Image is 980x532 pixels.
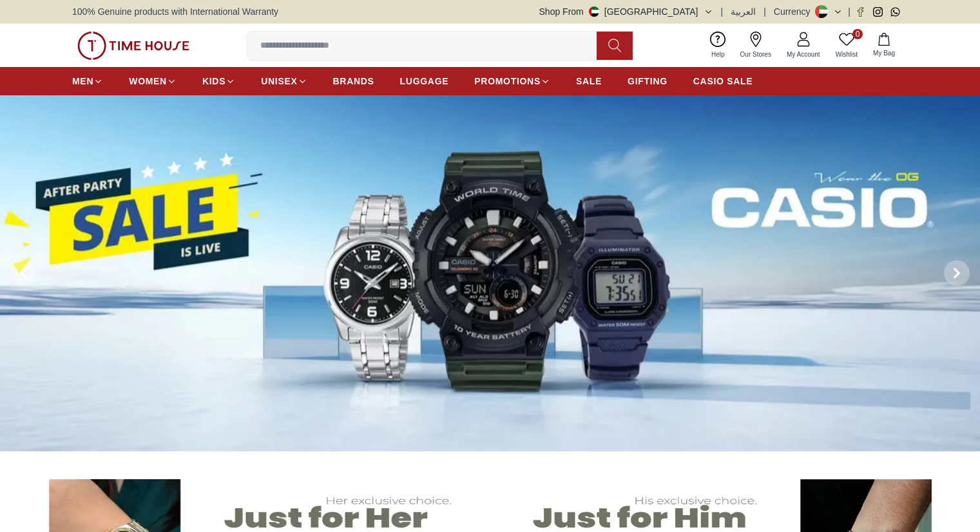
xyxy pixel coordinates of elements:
a: 0Wishlist [828,29,865,62]
a: GIFTING [628,70,668,93]
span: 0 [852,29,863,39]
span: | [848,5,850,18]
span: GIFTING [628,75,668,88]
span: WOMEN [129,75,167,88]
a: UNISEX [261,70,307,93]
span: UNISEX [261,75,297,88]
a: BRANDS [333,70,374,93]
span: 100% Genuine products with International Warranty [72,5,278,18]
a: LUGGAGE [400,70,449,93]
img: United Arab Emirates [589,6,599,17]
a: MEN [72,70,103,93]
a: CASIO SALE [693,70,753,93]
button: Shop From[GEOGRAPHIC_DATA] [539,5,713,18]
a: Help [704,29,733,62]
span: LUGGAGE [400,75,449,88]
a: SALE [576,70,602,93]
span: CASIO SALE [693,75,753,88]
a: WOMEN [129,70,177,93]
a: Whatsapp [890,7,900,17]
span: My Bag [868,48,900,58]
button: My Bag [865,30,903,61]
span: MEN [72,75,93,88]
span: PROMOTIONS [474,75,541,88]
span: Wishlist [831,50,863,59]
a: Instagram [873,7,883,17]
span: | [764,5,766,18]
a: Facebook [856,7,865,17]
span: | [721,5,724,18]
button: العربية [731,5,756,18]
a: KIDS [202,70,235,93]
div: Currency [774,5,816,18]
a: PROMOTIONS [474,70,550,93]
span: BRANDS [333,75,374,88]
span: KIDS [202,75,226,88]
span: My Account [782,50,825,59]
span: Our Stores [735,50,776,59]
span: Help [706,50,730,59]
img: ... [77,32,189,60]
a: Our Stores [733,29,779,62]
span: SALE [576,75,602,88]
